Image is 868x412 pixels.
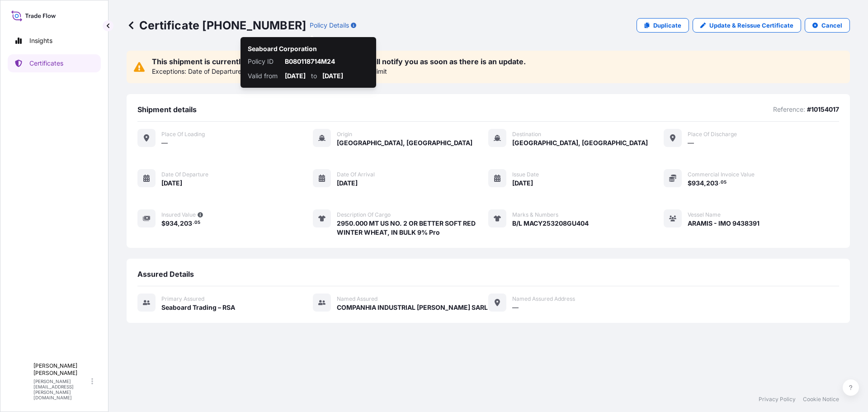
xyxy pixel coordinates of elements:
span: Description of cargo [337,211,391,218]
span: 05 [194,221,200,224]
span: — [688,138,694,147]
span: Issue Date [512,171,539,178]
span: [DATE] [512,179,533,188]
span: 934 [692,180,704,186]
p: [PERSON_NAME][EMAIL_ADDRESS][PERSON_NAME][DOMAIN_NAME] [33,379,90,400]
p: Exceptions: [152,67,186,76]
p: Seaboard Corporation [248,44,317,53]
p: to [311,71,317,81]
span: [GEOGRAPHIC_DATA], [GEOGRAPHIC_DATA] [512,138,648,147]
p: This shipment is currently in review and not yet insured. We will notify you as soon as there is ... [152,58,526,65]
a: Duplicate [637,18,689,33]
p: Policy ID [248,57,279,66]
span: Primary assured [161,295,204,303]
span: [GEOGRAPHIC_DATA], [GEOGRAPHIC_DATA] [337,138,472,147]
span: Vessel Name [688,211,721,218]
span: COMPANHIA INDUSTRIAL [PERSON_NAME] SARL [337,303,488,312]
p: Cancel [821,21,842,30]
span: — [512,303,519,312]
span: ARAMIS - IMO 9438391 [688,219,759,228]
p: #10154017 [807,105,839,114]
span: 203 [706,180,718,186]
span: Named Assured Address [512,295,575,303]
p: [DATE] [322,71,343,81]
p: Insights [29,36,52,45]
span: Destination [512,131,541,138]
span: 203 [180,220,192,227]
a: Certificates [8,54,101,72]
span: 2950.000 MT US NO. 2 OR BETTER SOFT RED WINTER WHEAT, IN BULK 9% Pro [337,219,488,237]
span: Date of arrival [337,171,375,178]
span: Place of discharge [688,131,737,138]
span: — [161,138,168,147]
span: Commercial Invoice Value [688,171,755,178]
p: Date of Departure Shipment date exceeds allowable backdate limit [188,67,387,76]
p: Valid from [248,71,279,81]
p: Duplicate [653,21,681,30]
p: Policy Details [310,21,349,30]
span: D [18,377,24,386]
span: 934 [165,220,178,227]
button: Cancel [805,18,850,33]
span: Shipment details [137,105,197,114]
p: [PERSON_NAME] [PERSON_NAME] [33,362,90,377]
span: Assured Details [137,270,194,279]
p: Update & Reissue Certificate [709,21,793,30]
a: Privacy Policy [759,396,796,403]
a: Update & Reissue Certificate [693,18,801,33]
span: Marks & Numbers [512,211,558,218]
p: Reference: [773,105,805,114]
span: $ [161,220,165,227]
span: 05 [721,181,726,184]
span: . [719,181,720,184]
p: Certificates [29,59,63,68]
span: Insured Value [161,211,196,218]
span: . [193,221,194,224]
span: Seaboard Trading – RSA [161,303,235,312]
p: [DATE] [285,71,306,81]
span: [DATE] [337,179,358,188]
p: B080118714M24 [285,57,369,66]
span: , [178,220,180,227]
span: B/L MACY253208GU404 [512,219,589,228]
span: Date of departure [161,171,208,178]
span: Named Assured [337,295,377,303]
p: Certificate [PHONE_NUMBER] [127,18,306,33]
a: Cookie Notice [803,396,839,403]
span: $ [688,180,692,186]
span: , [704,180,706,186]
a: Insights [8,32,101,50]
span: [DATE] [161,179,182,188]
span: Origin [337,131,352,138]
span: Place of Loading [161,131,205,138]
